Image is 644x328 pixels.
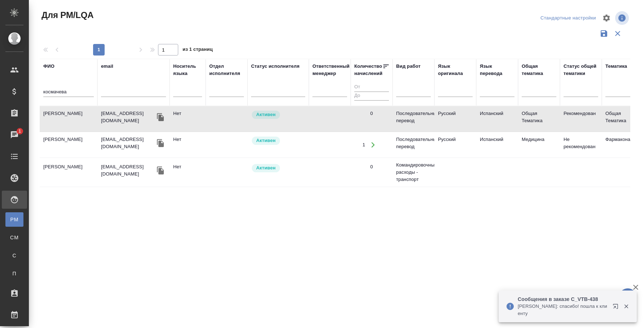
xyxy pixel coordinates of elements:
td: Последовательный перевод [393,132,434,158]
td: Последовательный перевод [393,106,434,132]
span: CM [9,234,20,241]
td: Нет [170,160,206,185]
button: 🙏 [619,288,637,306]
div: Рядовой исполнитель: назначай с учетом рейтинга [251,136,305,146]
div: Рядовой исполнитель: назначай с учетом рейтинга [251,163,305,173]
p: [PERSON_NAME]: спасибо! пошла к клиенту [518,303,608,317]
td: Общая Тематика [602,106,644,132]
td: Рекомендован [560,106,602,132]
span: из 1 страниц [183,45,213,56]
span: П [9,270,20,277]
div: 0 [370,110,373,117]
div: Общая тематика [522,63,556,77]
td: Нет [170,132,206,158]
div: Отдел исполнителя [209,63,244,77]
td: Не рекомендован [560,132,602,158]
div: Рядовой исполнитель: назначай с учетом рейтинга [251,110,305,120]
a: 1 [2,126,27,144]
div: Носитель языка [173,63,202,77]
td: [PERSON_NAME] [40,160,97,185]
input: От [354,83,389,92]
span: Настроить таблицу [598,9,615,27]
a: С [5,248,23,263]
div: 0 [370,163,373,170]
button: Закрыть [619,303,634,310]
div: Вид работ [396,63,421,70]
td: [PERSON_NAME] [40,132,97,158]
td: [PERSON_NAME] [40,106,97,132]
div: email [101,63,113,70]
p: [EMAIL_ADDRESS][DOMAIN_NAME] [101,163,155,178]
button: Открыть работы [365,137,380,152]
span: Посмотреть информацию [615,11,630,25]
p: [EMAIL_ADDRESS][DOMAIN_NAME] [101,110,155,124]
div: split button [539,13,598,24]
a: П [5,266,23,281]
td: Испанский [476,106,518,132]
td: Общая Тематика [518,106,560,132]
td: Фармаконадзор [602,132,644,158]
div: Статус общей тематики [564,63,598,77]
span: Для PM/LQA [40,9,93,21]
input: До [354,92,389,101]
div: 1 [363,141,365,149]
td: Русский [434,106,476,132]
td: Испанский [476,132,518,158]
div: Тематика [605,63,627,70]
span: PM [9,216,20,223]
button: Открыть в новой вкладке [608,299,626,316]
a: PM [5,212,23,227]
div: Язык перевода [480,63,514,77]
div: ФИО [43,63,54,70]
div: Количество начислений [354,63,382,77]
p: Активен [256,111,276,118]
div: Ответственный менеджер [312,63,350,77]
td: Командировочные расходы - транспорт [393,158,434,187]
a: CM [5,230,23,245]
p: Активен [256,137,276,144]
td: Нет [170,106,206,132]
p: [EMAIL_ADDRESS][DOMAIN_NAME] [101,136,155,150]
div: Язык оригинала [438,63,473,77]
button: Скопировать [155,138,166,149]
p: Активен [256,164,276,172]
button: Скопировать [155,112,166,123]
span: С [9,252,20,259]
span: 1 [14,128,25,135]
td: Русский [434,132,476,158]
button: Сохранить фильтры [597,27,611,40]
div: Статус исполнителя [251,63,299,70]
td: Медицина [518,132,560,158]
p: Сообщения в заказе C_VTB-438 [518,296,608,303]
button: Сбросить фильтры [611,27,625,40]
button: Скопировать [155,165,166,176]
